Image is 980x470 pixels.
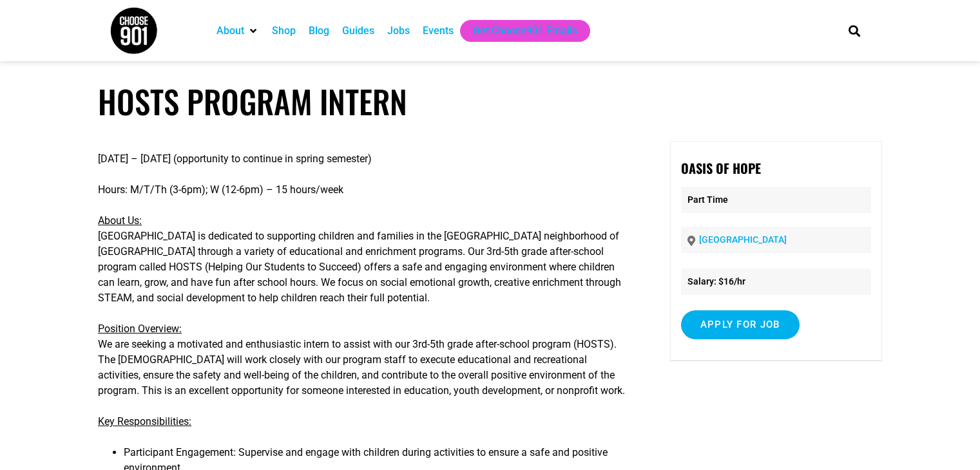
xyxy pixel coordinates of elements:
a: Get Choose901 Emails [473,23,577,39]
p: Part Time [681,187,871,213]
a: [GEOGRAPHIC_DATA] [699,234,787,245]
a: Events [423,23,454,39]
input: Apply for job [681,310,800,339]
a: About [216,23,244,39]
a: Shop [272,23,296,39]
p: [GEOGRAPHIC_DATA] is dedicated to supporting children and families in the [GEOGRAPHIC_DATA] neigh... [98,213,631,306]
span: Position Overview: [98,323,182,335]
p: [DATE] – [DATE] (opportunity to continue in spring semester) [98,151,631,167]
a: Blog [309,23,329,39]
li: Salary: $16/hr [681,268,871,295]
strong: Oasis of Hope [681,158,761,178]
span: About Us: [98,214,142,227]
a: Jobs [387,23,410,39]
div: Search [843,20,865,41]
span: Key Responsibilities: [98,415,191,428]
p: Hours: M/T/Th (3-6pm); W (12-6pm) – 15 hours/week [98,182,631,198]
h1: HOSTS Program Intern [98,82,882,120]
div: About [210,20,265,42]
a: Guides [342,23,374,39]
nav: Main nav [210,20,826,42]
p: We are seeking a motivated and enthusiastic intern to assist with our 3rd-5th grade after-school ... [98,321,631,399]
